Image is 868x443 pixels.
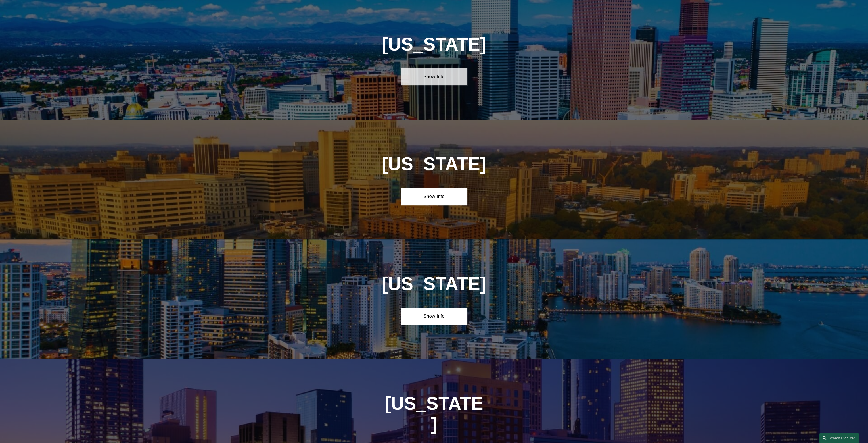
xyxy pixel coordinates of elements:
[401,308,467,325] a: Show Info
[384,393,484,435] h1: [US_STATE]
[351,34,517,55] h1: [US_STATE]
[401,188,467,205] a: Show Info
[819,433,859,443] a: Search this site
[351,154,517,174] h1: [US_STATE]
[368,274,500,294] h1: [US_STATE]
[401,68,467,85] a: Show Info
